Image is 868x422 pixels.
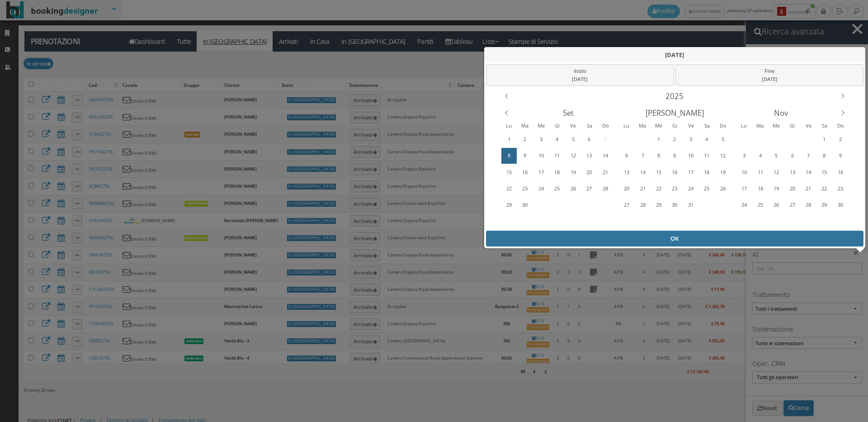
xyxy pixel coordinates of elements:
[533,213,549,229] div: Mercoledì, Ottobre 8
[598,132,612,147] div: 7
[833,148,848,164] div: Domenica, Novembre 9
[667,148,682,164] div: Giovedì, Ottobre 9
[700,181,714,196] div: 25
[667,131,682,147] div: Giovedì, Ottobre 2
[699,180,714,196] div: Sabato, Ottobre 25
[833,198,847,212] div: 30
[502,165,516,180] div: 15
[651,213,666,229] div: Mercoledì, Novembre 5
[635,164,650,180] div: Martedì, Ottobre 14
[737,148,751,163] div: 3
[801,180,816,196] div: Venerdì, Novembre 21
[619,213,634,229] div: Lunedì, Novembre 3
[581,180,597,196] div: Sabato, Settembre 27
[486,64,674,86] div: Inizio
[699,164,714,180] div: Sabato, Ottobre 18
[833,164,848,180] div: Domenica, Novembre 16
[619,131,634,147] div: Lunedì, Settembre 29
[566,164,581,180] div: Venerdì, Settembre 19
[801,197,816,213] div: Venerdì, Novembre 28
[769,180,784,196] div: Mercoledì, Novembre 19
[785,148,799,163] div: 6
[753,181,767,196] div: 18
[533,197,549,213] div: Mercoledì, Ottobre 1
[684,132,698,147] div: 3
[598,148,612,163] div: 14
[700,165,714,180] div: 18
[736,197,752,213] div: Lunedì, Novembre 24
[651,180,666,196] div: Mercoledì, Ottobre 22
[582,148,596,163] div: 13
[501,164,517,180] div: Lunedì, Settembre 15
[715,131,731,147] div: Domenica, Ottobre 5
[549,180,565,196] div: Giovedì, Settembre 25
[736,164,752,180] div: Lunedì, Novembre 10
[769,148,784,164] div: Mercoledì, Novembre 5
[515,104,621,121] div: Settembre
[716,165,730,180] div: 19
[737,181,751,196] div: 17
[736,180,752,196] div: Lunedì, Novembre 17
[517,131,533,147] div: Martedì, Settembre 2
[518,165,532,180] div: 16
[502,132,516,147] div: 1
[484,47,865,62] div: [DATE]
[598,181,612,196] div: 28
[635,213,650,229] div: Martedì, Novembre 4
[784,180,800,196] div: Giovedì, Novembre 20
[581,121,598,131] div: Sabato
[486,231,864,247] div: OK
[835,88,851,104] div: Next Year
[753,131,768,147] div: Martedì, Ottobre 28
[566,165,580,180] div: 19
[817,165,831,180] div: 15
[502,198,516,212] div: 29
[715,148,731,164] div: Domenica, Ottobre 12
[833,197,848,213] div: Domenica, Novembre 30
[550,165,564,180] div: 18
[597,121,613,131] div: Domenica
[534,148,548,163] div: 10
[785,165,799,180] div: 13
[518,132,532,147] div: 2
[736,131,752,147] div: Lunedì, Ottobre 27
[785,181,799,196] div: 20
[619,164,634,180] div: Lunedì, Ottobre 13
[801,213,816,229] div: Venerdì, Dicembre 5
[699,197,714,213] div: Sabato, Novembre 1
[635,148,650,164] div: Martedì, Ottobre 7
[549,164,565,180] div: Giovedì, Settembre 18
[833,213,848,229] div: Domenica, Dicembre 7
[769,148,783,163] div: 5
[549,131,565,147] div: Giovedì, Settembre 4
[636,165,650,180] div: 14
[817,198,831,212] div: 29
[597,131,613,147] div: Oggi, Domenica, Settembre 7
[489,75,670,84] div: [DATE]
[801,131,816,147] div: Venerdì, Ottobre 31
[816,180,832,196] div: Sabato, Novembre 22
[652,148,666,163] div: 8
[801,164,816,180] div: Venerdì, Novembre 14
[679,75,860,84] div: [DATE]
[534,132,548,147] div: 3
[566,213,581,229] div: Venerdì, Ottobre 10
[636,148,650,163] div: 7
[769,198,783,212] div: 26
[515,88,834,104] div: 2025
[769,164,784,180] div: Mercoledì, Novembre 12
[566,181,580,196] div: 26
[753,213,768,229] div: Martedì, Dicembre 2
[816,131,832,147] div: Sabato, Novembre 1
[635,180,650,196] div: Martedì, Ottobre 21
[683,131,698,147] div: Venerdì, Ottobre 3
[699,121,715,131] div: Sabato
[620,148,634,163] div: 6
[620,181,634,196] div: 20
[769,181,783,196] div: 19
[667,121,683,131] div: Giovedì
[736,213,752,229] div: Lunedì, Dicembre 1
[769,131,784,147] div: Mercoledì, Ottobre 29
[753,165,767,180] div: 11
[582,165,596,180] div: 20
